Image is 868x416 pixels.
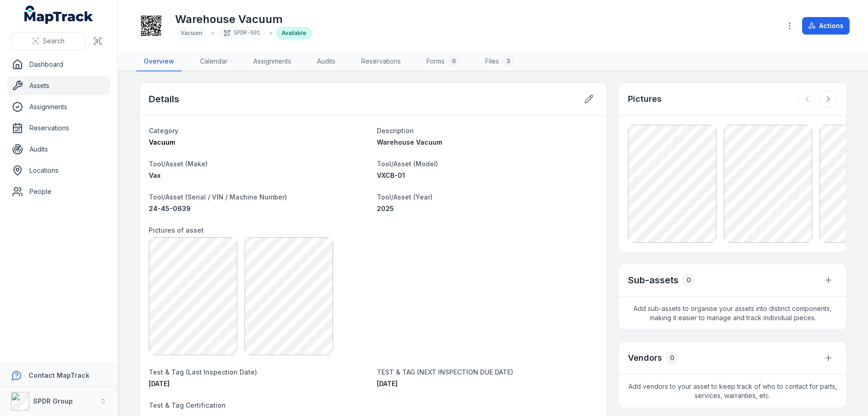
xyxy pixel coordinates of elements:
a: Audits [7,140,110,158]
a: Overview [136,52,182,71]
a: Dashboard [7,55,110,74]
span: [DATE] [149,380,170,387]
span: Vacuum [149,138,175,146]
a: Reservations [7,119,110,137]
h2: Details [149,93,179,105]
div: 0 [666,352,679,364]
a: Assets [7,76,110,95]
div: Available [276,27,312,40]
span: Tool/Asset (Model) [377,160,438,168]
time: 08/04/2026, 12:00:00 am [377,380,398,387]
div: SPDR-601 [218,27,266,40]
button: Actions [802,17,850,35]
span: 2025 [377,205,394,212]
h2: Sub-assets [628,274,679,287]
span: Warehouse Vacuum [377,138,442,146]
span: Pictures of asset [149,226,204,234]
a: People [7,182,110,201]
a: Reservations [354,52,408,71]
a: Calendar [193,52,235,71]
h1: Warehouse Vacuum [175,12,312,27]
a: Locations [7,161,110,180]
span: TEST & TAG (NEXT INSPECTION DUE DATE) [377,368,513,376]
a: Files3 [478,52,521,71]
span: 24-45-0639 [149,205,191,212]
h3: Pictures [628,93,662,105]
a: MapTrack [24,6,94,24]
div: 3 [503,56,514,67]
span: Search [43,36,65,46]
span: Add sub-assets to organise your assets into distinct components, making it easier to manage and t... [619,297,846,330]
span: [DATE] [377,380,398,387]
span: VXCB-01 [377,171,405,179]
time: 08/04/2025, 12:00:00 am [149,380,170,387]
span: Tool/Asset (Make) [149,160,208,168]
span: Vacuum [181,29,202,36]
span: Test & Tag Certification [149,401,226,409]
span: Test & Tag (Last Inspection Date) [149,368,257,376]
a: Audits [310,52,343,71]
span: Description [377,127,414,135]
span: Tool/Asset (Serial / VIN / Machine Number) [149,193,287,201]
h3: Vendors [628,352,662,364]
span: Vax [149,171,161,179]
span: Tool/Asset (Year) [377,193,433,201]
a: Forms0 [419,52,467,71]
button: Search [11,32,85,50]
span: Category [149,127,178,135]
a: Assignments [246,52,299,71]
span: Add vendors to your asset to keep track of who to contact for parts, services, warranties, etc. [619,375,846,408]
a: Assignments [7,98,110,116]
div: 0 [448,56,459,67]
div: 0 [682,274,695,287]
strong: Contact MapTrack [29,371,89,379]
strong: SPDR Group [33,397,73,405]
